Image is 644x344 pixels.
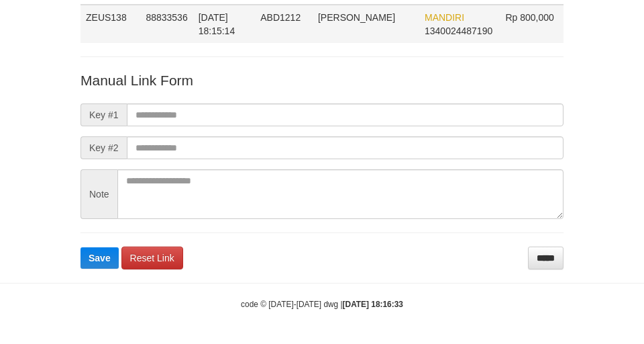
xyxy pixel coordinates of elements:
[80,5,140,43] td: ZEUS138
[80,247,119,269] button: Save
[130,253,174,263] span: Reset Link
[343,300,403,309] strong: [DATE] 18:16:33
[318,12,395,23] span: [PERSON_NAME]
[80,136,127,159] span: Key #2
[260,12,301,23] span: ABD1212
[505,12,553,23] span: Rp 800,000
[199,12,235,36] span: [DATE] 18:15:14
[425,26,492,36] span: Copy 1340024487190 to clipboard
[80,103,127,126] span: Key #1
[89,253,111,263] span: Save
[241,300,403,309] small: code © [DATE]-[DATE] dwg |
[425,12,464,23] span: MANDIRI
[80,169,117,219] span: Note
[80,71,563,90] p: Manual Link Form
[140,5,193,43] td: 88833536
[121,247,183,269] a: Reset Link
